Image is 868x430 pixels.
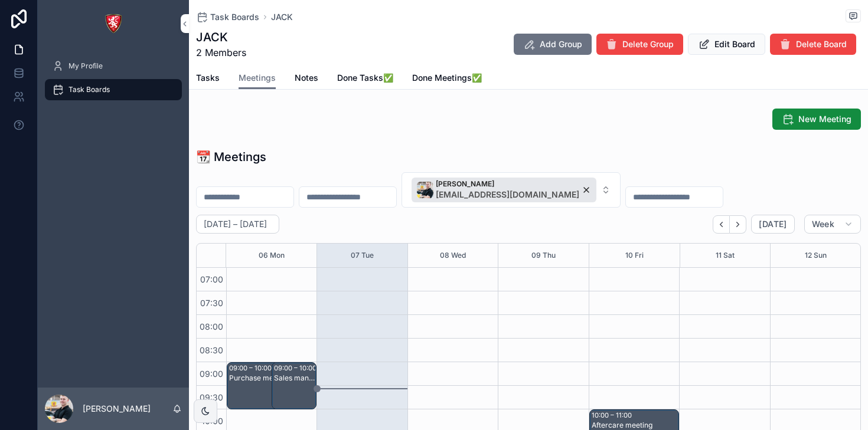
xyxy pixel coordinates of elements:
[796,38,847,50] span: Delete Board
[196,72,220,84] span: Tasks
[713,215,730,234] button: Back
[259,244,285,267] button: 06 Mon
[229,373,302,383] div: Purchase meeting
[274,363,319,373] div: 09:00 – 10:00
[83,403,151,415] p: [PERSON_NAME]
[730,215,746,234] button: Next
[805,244,827,267] button: 12 Sun
[196,67,220,91] a: Tasks
[622,38,674,50] span: Delete Group
[798,113,851,125] span: New Meeting
[196,11,259,23] a: Task Boards
[337,67,393,91] a: Done Tasks✅
[68,85,110,94] span: Task Boards
[592,411,635,420] div: 10:00 – 11:00
[198,416,226,426] span: 10:00
[625,244,644,267] button: 10 Fri
[197,321,226,331] span: 08:00
[714,38,755,50] span: Edit Board
[540,38,582,50] span: Add Group
[210,11,259,23] span: Task Boards
[274,373,315,383] div: Sales manager meeting
[196,149,266,165] h1: 📆 Meetings
[272,363,316,409] div: 09:00 – 10:00Sales manager meeting
[351,244,374,267] button: 07 Tue
[197,369,226,379] span: 09:00
[197,298,226,308] span: 07:30
[412,178,596,202] button: Unselect 40
[104,14,123,33] img: App logo
[412,72,482,84] span: Done Meetings✅
[440,244,466,267] button: 08 Wed
[772,109,861,130] button: New Meeting
[337,72,393,84] span: Done Tasks✅
[514,34,592,55] button: Add Group
[68,61,103,71] span: My Profile
[531,244,556,267] button: 09 Thu
[239,72,276,84] span: Meetings
[239,67,276,90] a: Meetings
[38,47,189,116] div: scrollable content
[227,363,303,409] div: 09:00 – 10:00Purchase meeting
[592,421,678,430] div: Aftercare meeting
[412,67,482,91] a: Done Meetings✅
[196,29,246,45] h1: JACK
[196,45,246,60] span: 2 Members
[45,79,182,100] a: Task Boards
[295,67,318,91] a: Notes
[204,218,267,230] h2: [DATE] – [DATE]
[751,215,794,234] button: [DATE]
[688,34,765,55] button: Edit Board
[804,215,861,234] button: Week
[45,55,182,77] a: My Profile
[436,179,579,189] span: [PERSON_NAME]
[716,244,735,267] button: 11 Sat
[197,345,226,355] span: 08:30
[295,72,318,84] span: Notes
[436,189,579,201] span: [EMAIL_ADDRESS][DOMAIN_NAME]
[271,11,293,23] a: JACK
[759,219,787,229] span: [DATE]
[596,34,683,55] button: Delete Group
[197,392,226,402] span: 09:30
[229,363,275,373] div: 09:00 – 10:00
[402,172,621,208] button: Select Button
[770,34,856,55] button: Delete Board
[197,274,226,284] span: 07:00
[812,219,834,229] span: Week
